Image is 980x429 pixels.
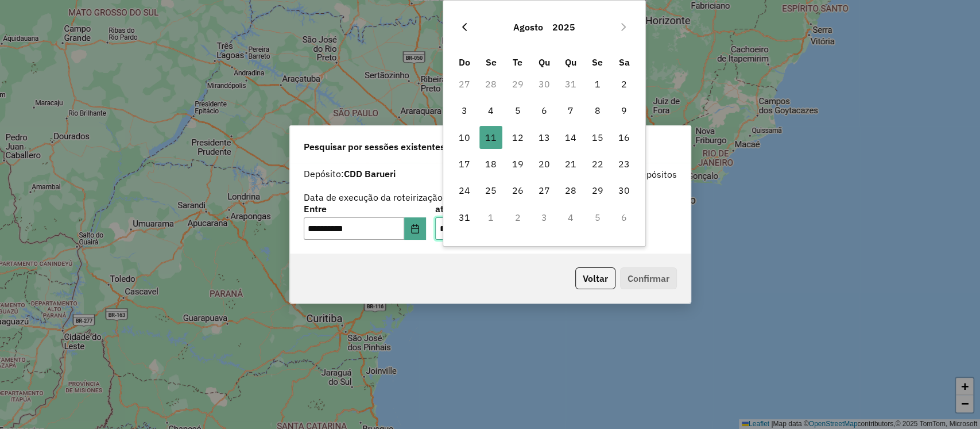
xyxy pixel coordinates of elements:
[584,71,610,97] td: 1
[611,204,637,231] td: 6
[557,151,584,177] td: 21
[435,202,557,216] label: até
[478,204,504,231] td: 1
[539,56,550,68] span: Qu
[453,99,476,122] span: 3
[453,126,476,149] span: 10
[304,202,426,216] label: Entre
[504,177,530,204] td: 26
[557,204,584,231] td: 4
[613,179,636,202] span: 30
[513,56,522,68] span: Te
[304,190,446,204] label: Data de execução da roteirização:
[611,151,637,177] td: 23
[504,71,530,97] td: 29
[531,151,557,177] td: 20
[584,204,610,231] td: 5
[557,177,584,204] td: 28
[533,126,556,149] span: 13
[504,204,530,231] td: 2
[531,204,557,231] td: 3
[584,177,610,204] td: 29
[592,56,603,68] span: Se
[586,179,609,202] span: 29
[611,97,637,124] td: 9
[478,71,504,97] td: 28
[557,97,584,124] td: 7
[611,124,637,151] td: 16
[451,204,477,231] td: 31
[453,179,476,202] span: 24
[613,99,636,122] span: 9
[478,97,504,124] td: 4
[404,217,426,240] button: Choose Date
[506,126,529,149] span: 12
[533,179,556,202] span: 27
[504,97,530,124] td: 5
[509,13,548,41] button: Choose Month
[611,177,637,204] td: 30
[304,167,396,181] label: Depósito:
[455,18,474,36] button: Previous Month
[559,126,582,149] span: 14
[586,72,609,95] span: 1
[618,56,629,68] span: Sa
[486,56,497,68] span: Se
[559,99,582,122] span: 7
[478,177,504,204] td: 25
[611,71,637,97] td: 2
[586,99,609,122] span: 8
[304,140,445,154] span: Pesquisar por sessões existentes
[506,179,529,202] span: 26
[586,126,609,149] span: 15
[614,18,633,36] button: Next Month
[586,152,609,175] span: 22
[613,152,636,175] span: 23
[453,152,476,175] span: 17
[478,124,504,151] td: 11
[531,124,557,151] td: 13
[478,151,504,177] td: 18
[533,99,556,122] span: 6
[451,151,477,177] td: 17
[559,179,582,202] span: 28
[531,97,557,124] td: 6
[344,168,396,179] strong: CDD Barueri
[557,124,584,151] td: 14
[479,179,502,202] span: 25
[479,152,502,175] span: 18
[584,97,610,124] td: 8
[451,97,477,124] td: 3
[548,13,580,41] button: Choose Year
[584,124,610,151] td: 15
[451,124,477,151] td: 10
[531,177,557,204] td: 27
[565,56,576,68] span: Qu
[453,206,476,229] span: 31
[613,72,636,95] span: 2
[504,124,530,151] td: 12
[459,56,470,68] span: Do
[504,151,530,177] td: 19
[531,71,557,97] td: 30
[451,71,477,97] td: 27
[533,152,556,175] span: 20
[575,267,615,289] button: Voltar
[506,99,529,122] span: 5
[584,151,610,177] td: 22
[451,177,477,204] td: 24
[479,99,502,122] span: 4
[613,126,636,149] span: 16
[559,152,582,175] span: 21
[479,126,502,149] span: 11
[506,152,529,175] span: 19
[557,71,584,97] td: 31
